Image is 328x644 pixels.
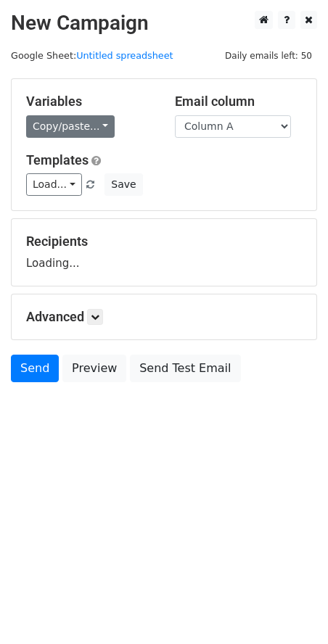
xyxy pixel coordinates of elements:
[26,309,302,325] h5: Advanced
[130,355,240,382] a: Send Test Email
[220,48,317,64] span: Daily emails left: 50
[62,355,126,382] a: Preview
[76,50,173,61] a: Untitled spreadsheet
[26,173,82,196] a: Load...
[26,152,89,168] a: Templates
[26,115,115,138] a: Copy/paste...
[26,234,302,249] h5: Recipients
[220,50,317,61] a: Daily emails left: 50
[175,94,302,110] h5: Email column
[26,94,153,110] h5: Variables
[11,50,173,61] small: Google Sheet:
[11,11,317,36] h2: New Campaign
[26,234,302,271] div: Loading...
[11,355,59,382] a: Send
[104,173,142,196] button: Save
